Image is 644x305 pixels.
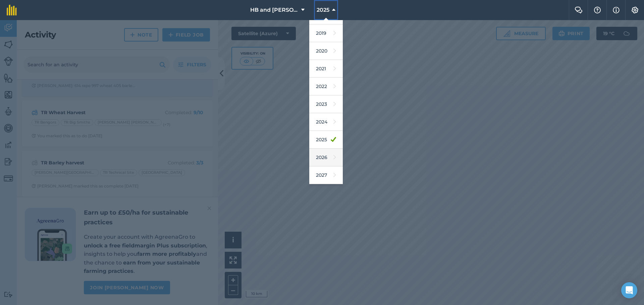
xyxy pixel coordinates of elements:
[575,7,583,13] img: Two speech bubbles overlapping with the left bubble in the forefront
[613,6,620,14] img: svg+xml;base64,PHN2ZyB4bWxucz0iaHR0cDovL3d3dy53My5vcmcvMjAwMC9zdmciIHdpZHRoPSIxNyIgaGVpZ2h0PSIxNy...
[309,24,343,42] a: 2019
[7,5,17,15] img: fieldmargin Logo
[621,282,637,298] div: Open Intercom Messenger
[309,95,343,113] a: 2023
[309,78,343,95] a: 2022
[309,131,343,149] a: 2025
[317,6,329,14] span: 2025
[309,42,343,60] a: 2020
[309,166,343,184] a: 2027
[309,60,343,78] a: 2021
[631,7,639,13] img: A cog icon
[309,113,343,131] a: 2024
[309,149,343,166] a: 2026
[593,7,601,13] img: A question mark icon
[250,6,299,14] span: HB and [PERSON_NAME]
